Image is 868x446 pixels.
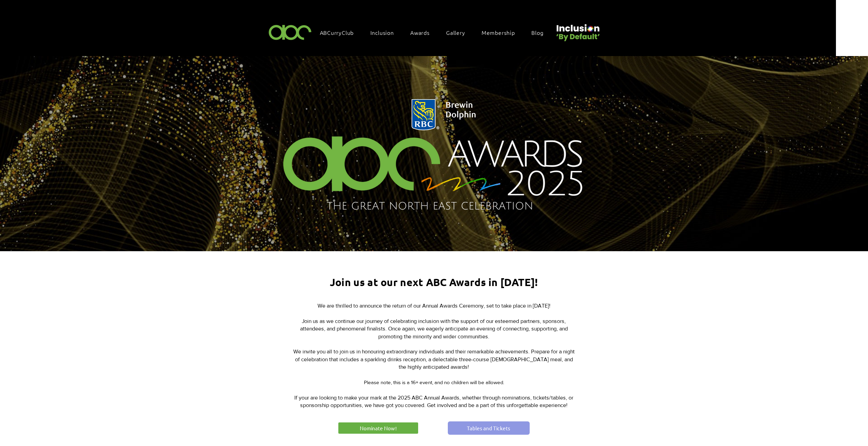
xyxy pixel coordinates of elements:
[265,91,603,221] img: Northern Insights Double Pager Apr 2025.png
[267,22,314,42] img: ABC-Logo-Blank-Background-01-01-2.png
[410,29,430,36] span: Awards
[320,29,354,36] span: ABCurryClub
[446,29,465,36] span: Gallery
[294,395,573,408] span: If your are looking to make your mark at the 2025 ABC Annual Awards, whether through nominations,...
[317,25,364,40] a: ABCurryClub
[531,29,543,36] span: Blog
[482,29,515,36] span: Membership
[448,421,530,435] a: Tables and Tickets
[407,25,440,40] div: Awards
[554,18,601,42] img: Untitled design (22).png
[330,276,538,288] span: Join us at our next ABC Awards in [DATE]!
[528,25,554,40] a: Blog
[364,379,504,385] span: Please note, this is a 16+ event, and no children will be allowed.
[337,421,419,435] a: Nominate Now!
[443,25,475,40] a: Gallery
[360,424,397,432] span: Nominate Now!
[318,303,550,309] span: We are thrilled to announce the return of our Annual Awards Ceremony, set to take place in [DATE]!
[317,25,554,40] nav: Site
[478,25,525,40] a: Membership
[300,318,568,339] span: Join us as we continue our journey of celebrating inclusion with the support of our esteemed part...
[467,424,510,432] span: Tables and Tickets
[367,25,404,40] div: Inclusion
[370,29,394,36] span: Inclusion
[293,349,575,370] span: We invite you all to join us in honouring extraordinary individuals and their remarkable achievem...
